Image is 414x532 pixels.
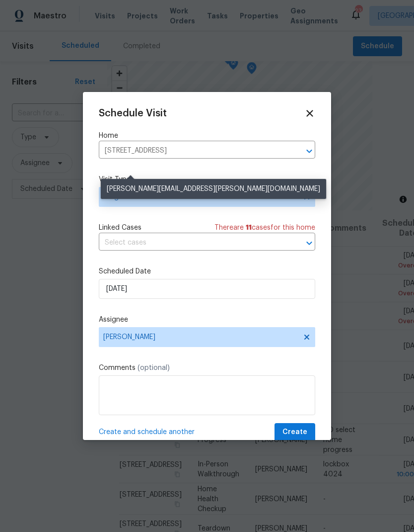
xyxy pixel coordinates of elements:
label: Home [99,131,315,141]
label: Comments [99,363,315,373]
button: Open [302,144,316,158]
span: (optional) [138,364,170,371]
span: Linked Cases [99,223,141,233]
span: 11 [246,224,252,231]
span: There are case s for this home [214,223,315,233]
input: M/D/YYYY [99,279,315,299]
span: Create and schedule another [99,427,195,437]
label: Assignee [99,315,315,325]
div: [PERSON_NAME][EMAIL_ADDRESS][PERSON_NAME][DOMAIN_NAME] [101,179,326,199]
button: Create [275,423,315,442]
span: Create [282,426,307,439]
button: Open [302,236,316,250]
span: [PERSON_NAME] [103,333,298,341]
label: Visit Type [99,175,315,184]
label: Scheduled Date [99,266,315,276]
input: Select cases [99,235,287,251]
input: Enter in an address [99,143,287,159]
span: Schedule Visit [99,108,167,118]
span: Close [304,108,315,119]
